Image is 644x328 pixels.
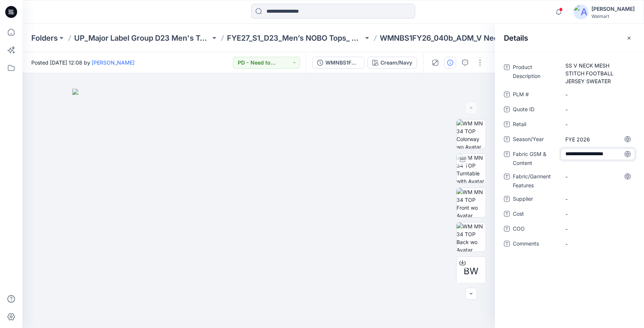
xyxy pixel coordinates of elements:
span: - [565,240,630,248]
button: Details [444,57,456,69]
p: WMNBS1FY26_040b_ADM_V Neck Mesh Boxy Tee [380,33,516,43]
button: WMNBS1FY26_040b_REV1_ADM_V Neck Mesh Boxy Tee [312,57,364,69]
h2: Details [504,34,528,43]
div: Cream/Navy [381,59,412,67]
span: - [565,225,630,233]
span: FYE 2026 [565,135,630,143]
img: WM MN 34 TOP Front wo Avatar [457,188,486,217]
a: FYE27_S1_D23_Men’s NOBO Tops_ Major Label Group [227,33,363,43]
a: [PERSON_NAME] [92,59,135,66]
img: WM MN 34 TOP Turntable with Avatar [457,154,486,183]
span: Retail [513,120,558,130]
span: - [565,195,630,203]
span: SS V NECK MESH STITCH FOOTBALL JERSEY SWEATER [565,62,630,85]
img: avatar [574,4,588,19]
span: Season/Year [513,135,558,145]
a: Folders [31,33,58,43]
button: Cream/Navy [367,57,417,69]
span: Cost [513,209,558,220]
div: [PERSON_NAME] [591,4,635,13]
span: - [565,210,630,218]
span: BW [464,265,479,278]
span: - [565,121,630,128]
span: PLM # [513,90,558,100]
span: - [565,106,630,113]
span: Fabric GSM & Content [513,150,558,168]
span: Supplier [513,194,558,205]
span: Comments [513,239,558,250]
span: - [565,91,630,99]
img: WM MN 34 TOP Colorway wo Avatar [457,119,486,149]
div: Walmart [591,13,635,19]
img: WM MN 34 TOP Back wo Avatar [457,222,486,252]
a: UP_Major Label Group D23 Men's Tops [74,33,211,43]
span: - [565,173,630,181]
div: WMNBS1FY26_040b_REV1_ADM_V Neck Mesh Boxy Tee [325,59,360,67]
span: Fabric/Garment Features [513,172,558,190]
span: Posted [DATE] 12:08 by [31,59,135,66]
span: Quote ID [513,105,558,115]
span: Product Description [513,63,558,85]
span: COO [513,224,558,235]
